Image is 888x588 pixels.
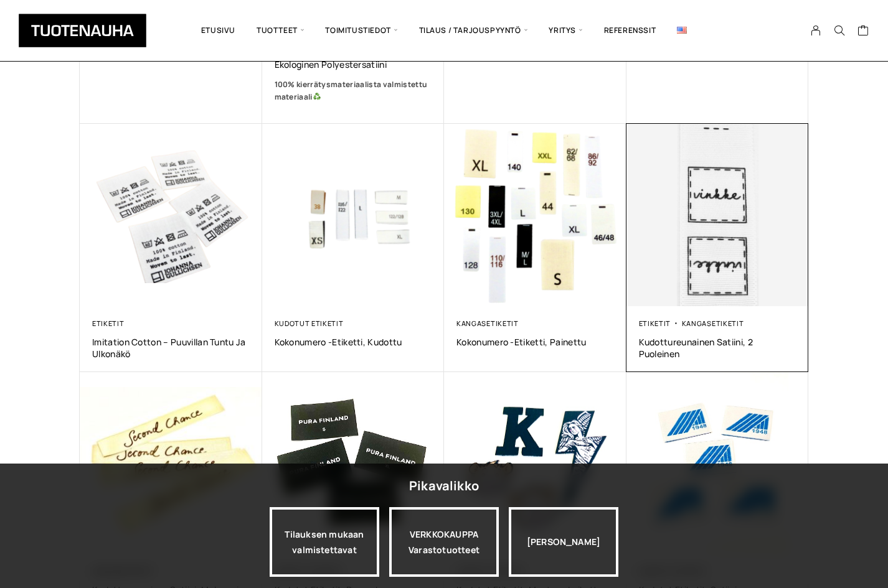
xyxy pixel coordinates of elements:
[314,9,408,52] span: Toimitustiedot
[828,25,851,36] button: Search
[639,336,796,360] a: Kudottureunainen satiini, 2 puoleinen
[538,9,593,52] span: Yritys
[19,14,146,47] img: Tuotenauha Oy
[275,336,432,348] a: Kokonumero -etiketti, Kudottu
[313,93,321,100] img: ♻️
[509,507,618,577] div: [PERSON_NAME]
[682,319,744,328] a: Kangasetiketit
[639,319,671,328] a: Etiketit
[456,319,519,328] a: Kangasetiketit
[409,9,539,52] span: Tilaus / Tarjouspyyntö
[857,24,869,39] a: Cart
[270,507,379,577] a: Tilauksen mukaan valmistettavat
[92,336,250,360] a: Imitation Cotton – puuvillan tuntu ja ulkonäkö
[456,336,614,348] a: Kokonumero -etiketti, Painettu
[275,319,344,328] a: Kudotut etiketit
[275,58,432,70] a: Ekologinen polyestersatiini
[191,9,246,52] a: Etusivu
[409,475,479,497] div: Pikavalikko
[275,78,432,103] a: 100% kierrätysmateriaalista valmistettu materiaali♻️
[593,9,667,52] a: Referenssit
[92,319,125,328] a: Etiketit
[246,9,314,52] span: Tuotteet
[804,25,828,36] a: My Account
[389,507,499,577] a: VERKKOKAUPPAVarastotuotteet
[389,507,499,577] div: VERKKOKAUPPA Varastotuotteet
[275,79,428,102] b: 100% kierrätysmateriaalista valmistettu materiaali
[677,27,687,34] img: English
